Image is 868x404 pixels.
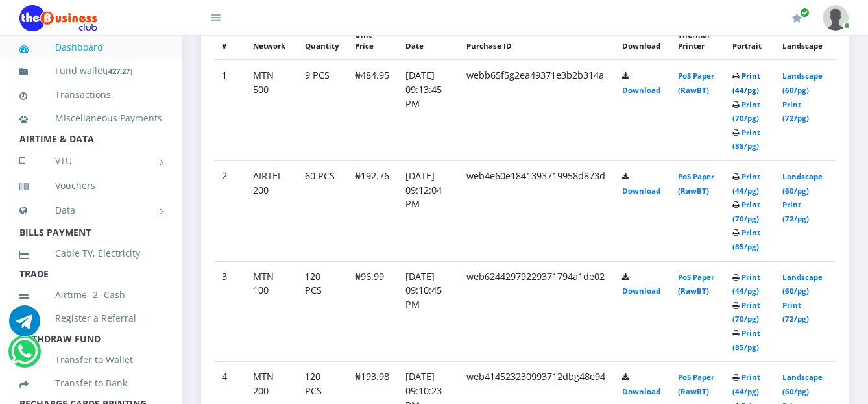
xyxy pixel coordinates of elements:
td: MTN 100 [245,261,297,362]
a: Transfer to Bank [19,368,162,398]
img: User [823,5,849,31]
a: Download [622,85,660,95]
span: Renew/Upgrade Subscription [800,8,810,18]
a: Transfer to Wallet [19,345,162,375]
a: PoS Paper (RawBT) [678,272,714,296]
b: 427.27 [108,66,130,76]
a: Airtime -2- Cash [19,280,162,310]
a: Print (44/pg) [732,272,760,296]
a: PoS Paper (RawBT) [678,71,714,95]
a: Register a Referral [19,303,162,333]
th: Download [614,21,670,60]
a: Landscape (60/pg) [782,272,823,296]
i: Renew/Upgrade Subscription [792,13,802,23]
a: Download [622,386,660,396]
td: ₦192.76 [347,160,398,261]
a: Landscape (60/pg) [782,372,823,396]
th: Portrait [725,21,775,60]
a: Print (70/pg) [732,199,760,223]
a: Chat for support [12,346,38,367]
td: MTN 500 [245,60,297,160]
th: Landscape [775,21,836,60]
th: Network [245,21,297,60]
th: Unit Price [347,21,398,60]
th: Date [398,21,459,60]
td: AIRTEL 200 [245,160,297,261]
a: Print (85/pg) [732,127,760,151]
a: Print (72/pg) [782,99,809,123]
a: Print (70/pg) [732,99,760,123]
a: Fund wallet[427.27] [19,56,162,86]
th: # [214,21,245,60]
a: Print (85/pg) [732,328,760,352]
td: 2 [214,160,245,261]
a: Vouchers [19,171,162,201]
a: Download [622,286,660,296]
th: Purchase ID [459,21,614,60]
a: Print (85/pg) [732,227,760,251]
td: 3 [214,261,245,362]
a: Print (44/pg) [732,372,760,396]
a: Dashboard [19,32,162,62]
a: Landscape (60/pg) [782,171,823,196]
small: [ ] [106,66,132,76]
td: 60 PCS [297,160,347,261]
a: Transactions [19,80,162,110]
td: web62442979229371794a1de02 [459,261,614,362]
a: Miscellaneous Payments [19,103,162,133]
td: [DATE] 09:10:45 PM [398,261,459,362]
img: Logo [19,5,97,31]
a: Print (44/pg) [732,171,760,196]
td: 1 [214,60,245,160]
td: ₦484.95 [347,60,398,160]
th: Thermal Printer [670,21,725,60]
a: Print (72/pg) [782,199,809,223]
a: PoS Paper (RawBT) [678,372,714,396]
a: Download [622,186,660,196]
td: 120 PCS [297,261,347,362]
td: 9 PCS [297,60,347,160]
a: Print (44/pg) [732,71,760,95]
td: webb65f5g2ea49371e3b2b314a [459,60,614,160]
td: [DATE] 09:13:45 PM [398,60,459,160]
td: web4e60e1841393719958d873d [459,160,614,261]
a: Print (72/pg) [782,300,809,324]
a: Data [19,194,162,227]
a: Landscape (60/pg) [782,71,823,95]
td: [DATE] 09:12:04 PM [398,160,459,261]
a: Print (70/pg) [732,300,760,324]
td: ₦96.99 [347,261,398,362]
a: VTU [19,145,162,177]
a: Cable TV, Electricity [19,238,162,268]
a: Chat for support [9,315,40,336]
th: Quantity [297,21,347,60]
a: PoS Paper (RawBT) [678,171,714,196]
